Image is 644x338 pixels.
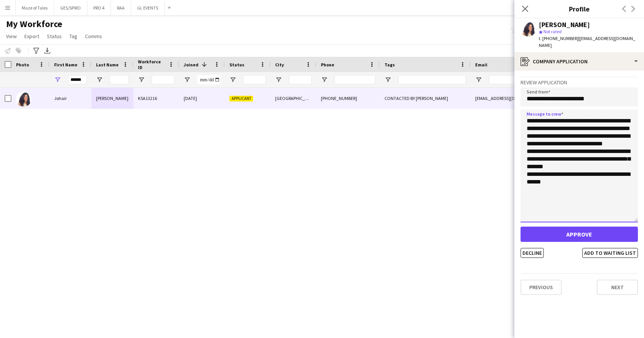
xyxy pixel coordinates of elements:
[152,75,175,84] input: Workforce ID Filter Input
[54,0,87,15] button: GES/SPIRO
[44,31,65,41] a: Status
[514,52,644,71] div: Company application
[514,4,644,14] h3: Profile
[321,62,334,68] span: Phone
[111,0,131,15] button: RAA
[384,62,395,68] span: Tags
[398,75,466,84] input: Tags Filter Input
[475,62,487,68] span: Email
[138,59,165,70] span: Workforce ID
[138,76,145,83] button: Open Filter Menu
[582,248,638,258] button: Add to waiting list
[539,35,635,48] span: | [EMAIL_ADDRESS][DOMAIN_NAME]
[597,280,638,295] button: Next
[335,75,375,84] input: Phone Filter Input
[229,62,244,68] span: Status
[85,33,102,40] span: Comms
[43,46,52,55] app-action-btn: Export XLSX
[87,0,111,15] button: PRO 4
[96,62,119,68] span: Last Name
[16,92,31,107] img: Johair Ibrahim
[275,76,282,83] button: Open Filter Menu
[275,62,284,68] span: City
[47,33,62,40] span: Status
[229,76,236,83] button: Open Filter Menu
[54,76,61,83] button: Open Filter Menu
[131,0,165,15] button: GL EVENTS
[6,18,62,30] span: My Workforce
[321,76,328,83] button: Open Filter Menu
[179,88,225,109] div: [DATE]
[54,62,77,68] span: First Name
[184,62,199,68] span: Joined
[32,46,41,55] app-action-btn: Advanced filters
[197,75,220,84] input: Joined Filter Input
[521,248,544,258] button: Decline
[271,88,316,109] div: [GEOGRAPHIC_DATA]
[539,21,590,28] div: [PERSON_NAME]
[521,79,638,86] h3: Review Application
[50,88,91,109] div: Johair
[3,31,20,41] a: View
[21,31,42,41] a: Export
[16,62,29,68] span: Photo
[289,75,312,84] input: City Filter Input
[91,88,133,109] div: [PERSON_NAME]
[69,33,77,40] span: Tag
[521,280,562,295] button: Previous
[110,75,129,84] input: Last Name Filter Input
[243,75,266,84] input: Status Filter Input
[6,33,17,40] span: View
[471,88,567,109] div: [EMAIL_ADDRESS][DOMAIN_NAME]
[184,76,191,83] button: Open Filter Menu
[66,31,80,41] a: Tag
[543,29,562,34] span: Not rated
[133,88,179,109] div: KSA13216
[16,0,54,15] button: Maze of Tales
[96,76,103,83] button: Open Filter Menu
[489,75,562,84] input: Email Filter Input
[380,88,471,109] div: CONTACTED BY [PERSON_NAME]
[24,33,39,40] span: Export
[539,35,578,41] span: t. [PHONE_NUMBER]
[68,75,87,84] input: First Name Filter Input
[384,76,391,83] button: Open Filter Menu
[521,227,638,242] button: Approve
[316,88,380,109] div: [PHONE_NUMBER]
[229,96,253,101] span: Applicant
[82,31,105,41] a: Comms
[475,76,482,83] button: Open Filter Menu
